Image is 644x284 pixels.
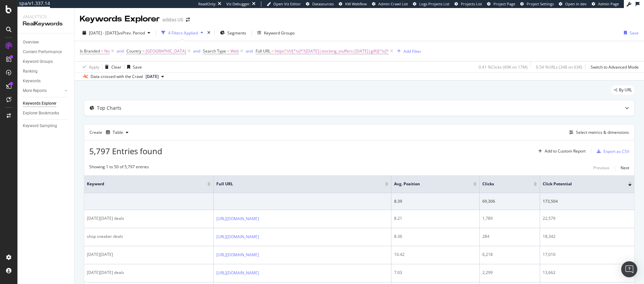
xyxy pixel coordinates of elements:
[621,164,629,172] button: Next
[593,164,609,172] button: Previous
[102,62,121,72] button: Clear
[23,78,41,85] div: Keywords
[216,233,259,240] a: [URL][DOMAIN_NAME]
[482,233,537,240] div: 284
[619,88,632,92] span: By URL
[565,1,587,6] span: Open in dev
[404,49,421,54] div: Add Filter
[206,29,212,36] div: times
[216,215,259,222] a: [URL][DOMAIN_NAME]
[87,215,211,221] div: [DATE][DATE] deals
[23,122,69,129] a: Keyword Sampling
[226,1,251,7] div: Viz Debugger:
[227,48,229,54] span: =
[543,215,632,221] div: 22,579
[23,68,38,75] div: Ranking
[89,146,162,157] span: 5,797 Entries found
[545,149,586,153] div: Add to Custom Report
[89,30,118,36] span: [DATE] - [DATE]
[543,233,632,240] div: 18,342
[23,110,59,117] div: Explorer Bookmarks
[146,46,186,56] span: [GEOGRAPHIC_DATA]
[133,64,142,70] div: Save
[230,46,239,56] span: Web
[482,270,537,276] div: 2,299
[23,13,69,20] div: Analytics
[394,270,477,276] div: 7.03
[543,270,632,276] div: 13,662
[23,110,69,117] a: Explorer Bookmarks
[89,64,99,70] div: Apply
[482,181,524,187] span: Clicks
[159,27,206,38] button: 4 Filters Applied
[23,58,69,65] a: Keyword Groups
[256,48,270,54] span: Full URL
[576,129,629,135] div: Select metrics & dimensions
[378,1,408,6] span: Admin Crawl List
[118,30,145,36] span: vs Prev. Period
[23,78,69,85] a: Keywords
[216,181,375,187] span: Full URL
[630,30,639,36] div: Save
[23,122,57,129] div: Keyword Sampling
[146,74,159,80] span: 2025 Aug. 26th
[23,49,69,56] a: Content Performance
[80,62,99,72] button: Apply
[23,100,69,107] a: Keywords Explorer
[101,48,103,54] span: =
[621,27,639,38] button: Save
[520,1,554,7] a: Project Settings
[124,62,142,72] button: Save
[246,48,253,54] div: and
[23,87,63,94] a: More Reports
[23,39,39,46] div: Overview
[23,39,69,46] a: Overview
[23,87,47,94] div: More Reports
[312,1,334,6] span: Datasources
[621,261,637,277] div: Open Intercom Messenger
[117,48,124,54] div: and
[543,198,632,204] div: 173,504
[621,165,629,171] div: Next
[394,252,477,258] div: 10.42
[168,30,198,36] div: 4 Filters Applied
[598,1,619,6] span: Admin Page
[186,17,190,22] div: arrow-right-arrow-left
[394,47,421,55] button: Add Filter
[267,1,301,7] a: Open Viz Editor
[97,105,121,111] div: Top Charts
[603,149,629,154] div: Export as CSV
[482,215,537,221] div: 1,789
[413,1,449,7] a: Logs Projects List
[117,48,124,54] button: and
[372,1,408,7] a: Admin Crawl List
[527,1,554,6] span: Project Settings
[90,127,131,138] div: Create
[23,58,53,65] div: Keyword Groups
[482,252,537,258] div: 6,218
[255,27,298,38] button: Keyword Groups
[23,20,69,28] div: RealKeywords
[87,233,211,240] div: shop sneaker deals
[23,49,62,56] div: Content Performance
[142,48,145,54] span: =
[80,13,160,25] div: Keywords Explorer
[592,1,619,7] a: Admin Page
[536,64,582,70] div: 0.54 % URLs ( 348 on 63K )
[126,48,141,54] span: Country
[482,198,537,204] div: 69,306
[217,27,249,38] button: Segments
[461,1,482,6] span: Projects List
[193,48,200,54] div: and
[593,165,609,171] div: Previous
[487,1,515,7] a: Project Page
[543,181,618,187] span: Click Potential
[216,252,259,258] a: [URL][DOMAIN_NAME]
[91,74,143,80] div: Data crossed with the Crawl
[345,1,367,6] span: KW Webflow
[89,164,149,172] div: Showing 1 to 50 of 5,797 entries
[271,48,274,54] span: =
[454,1,482,7] a: Projects List
[394,181,463,187] span: Avg. Position
[143,73,167,81] button: [DATE]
